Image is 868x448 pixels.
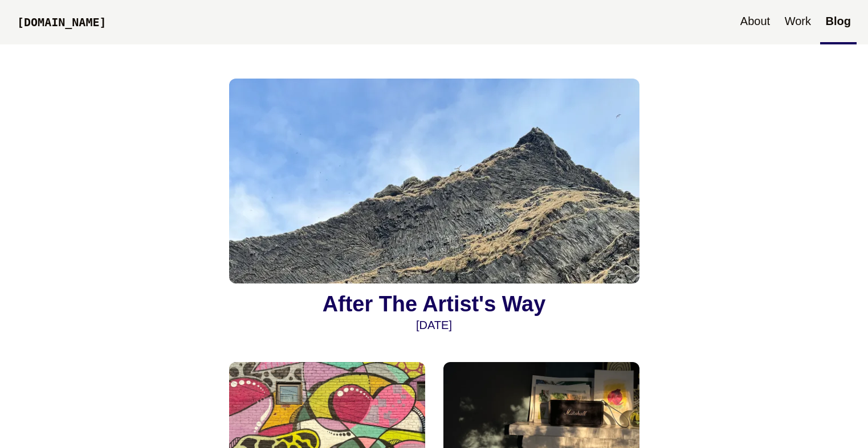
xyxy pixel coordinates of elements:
h4: After The Artist's Way [229,294,639,315]
a: After The Artist's Way [DATE] [229,79,639,335]
time: [DATE] [416,319,452,331]
a: [DOMAIN_NAME] [11,4,112,43]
